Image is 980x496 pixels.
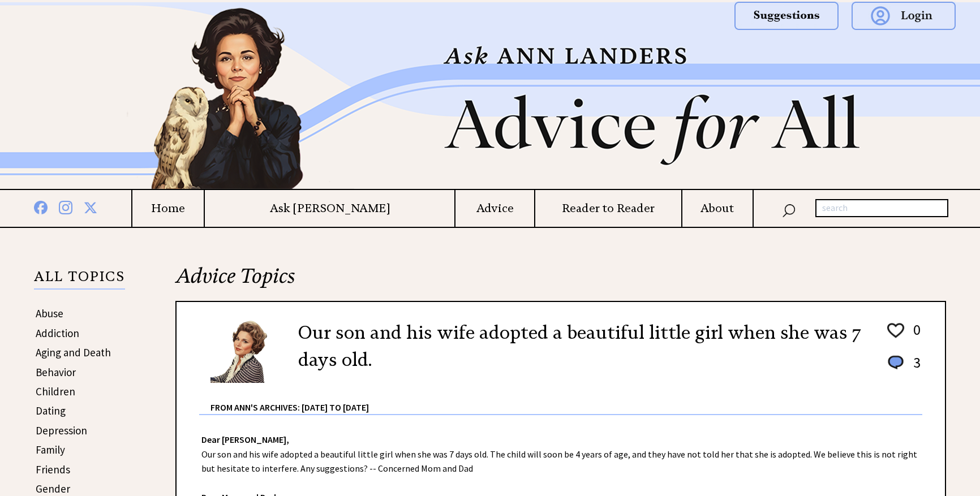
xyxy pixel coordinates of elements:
a: Gender [36,482,70,495]
td: 3 [908,353,921,383]
div: From Ann's Archives: [DATE] to [DATE] [210,384,922,414]
a: Home [132,201,204,215]
a: Ask [PERSON_NAME] [205,201,454,215]
img: facebook%20blue.png [34,199,48,214]
a: Family [36,443,65,456]
a: Behavior [36,365,76,379]
img: suggestions.png [734,2,839,30]
a: Abuse [36,307,63,320]
img: search_nav.png [782,201,796,218]
img: x%20blue.png [84,199,97,214]
img: right_new2.png [897,2,903,189]
p: ALL TOPICS [34,270,125,290]
a: Depression [36,424,87,437]
img: header2b_v1.png [83,2,897,189]
img: instagram%20blue.png [59,199,72,214]
a: Children [36,385,75,398]
td: 0 [908,320,921,352]
h2: Our son and his wife adopted a beautiful little girl when she was 7 days old. [298,319,869,373]
a: Reader to Reader [535,201,681,215]
img: message_round%201.png [886,353,906,372]
a: Friends [36,463,70,476]
a: Advice [455,201,534,215]
h2: Advice Topics [175,262,946,301]
img: login.png [852,2,956,30]
a: Addiction [36,326,79,340]
input: search [815,199,948,217]
a: Aging and Death [36,346,111,359]
a: Dating [36,404,66,417]
strong: Dear [PERSON_NAME], [201,434,289,445]
a: About [682,201,753,215]
img: heart_outline%201.png [886,321,906,340]
img: Ann6%20v2%20small.png [210,319,281,383]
